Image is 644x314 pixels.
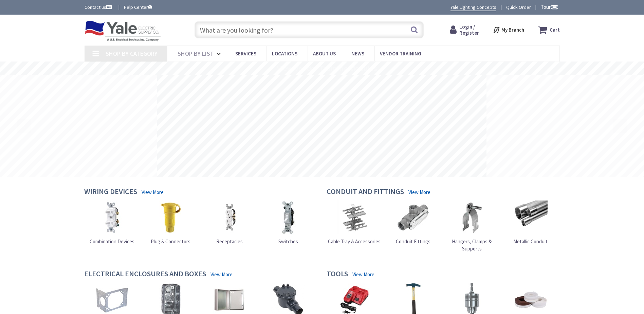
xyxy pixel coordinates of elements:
span: Tour [541,4,558,10]
span: Shop By List [178,50,214,57]
span: Login / Register [459,23,479,36]
a: Contact us [85,4,113,11]
img: Switches [271,200,305,234]
span: Combination Devices [90,238,134,245]
a: Combination Devices Combination Devices [90,200,134,245]
span: Services [235,50,256,57]
h4: Electrical Enclosures and Boxes [84,269,206,279]
span: Metallic Conduit [513,238,548,245]
a: View More [408,189,430,196]
span: Vendor Training [380,50,421,57]
a: Plug & Connectors Plug & Connectors [151,200,190,245]
strong: Cart [550,24,560,36]
span: Shop By Category [106,50,158,57]
a: View More [210,271,233,278]
h4: Wiring Devices [84,187,137,197]
h4: Conduit and Fittings [327,187,404,197]
a: Hangers, Clamps & Supports Hangers, Clamps & Supports [444,200,500,252]
img: Hangers, Clamps & Supports [455,200,489,234]
a: Cable Tray & Accessories Cable Tray & Accessories [328,200,381,245]
h4: Tools [327,269,348,279]
img: Metallic Conduit [514,200,548,234]
a: View More [352,271,374,278]
input: What are you looking for? [195,21,424,38]
a: Cart [538,24,560,36]
a: Conduit Fittings Conduit Fittings [396,200,430,245]
a: Help Center [124,4,152,11]
img: Yale Electric Supply Co. [85,20,161,41]
span: Plug & Connectors [151,238,190,245]
img: Cable Tray & Accessories [337,200,371,234]
img: Combination Devices [95,200,129,234]
a: View More [142,189,164,196]
img: Conduit Fittings [396,200,430,234]
img: Receptacles [213,200,246,234]
span: Conduit Fittings [396,238,430,245]
a: Switches Switches [271,200,305,245]
a: Quick Order [506,4,531,11]
img: Plug & Connectors [154,200,188,234]
span: Receptacles [216,238,243,245]
span: Hangers, Clamps & Supports [452,238,492,252]
span: Cable Tray & Accessories [328,238,381,245]
span: Locations [272,50,297,57]
strong: My Branch [501,27,524,33]
a: Yale Lighting Concepts [450,4,496,11]
a: Receptacles Receptacles [213,200,246,245]
span: About Us [313,50,336,57]
a: Metallic Conduit Metallic Conduit [513,200,548,245]
a: Login / Register [450,24,479,36]
span: Switches [278,238,298,245]
div: My Branch [493,24,524,36]
span: News [351,50,364,57]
